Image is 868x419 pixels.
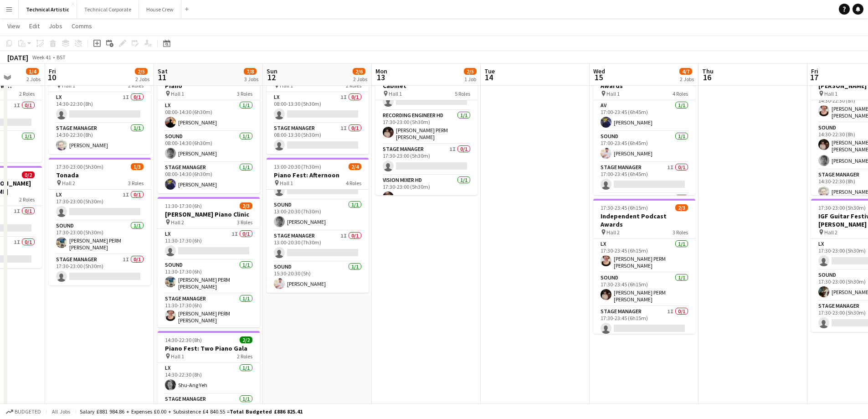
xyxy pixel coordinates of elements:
span: All jobs [50,408,72,415]
button: House Crew [139,0,181,18]
span: Comms [72,22,92,30]
span: Total Budgeted £886 825.41 [230,408,303,415]
a: Jobs [45,20,66,32]
div: BST [56,54,66,61]
span: Week 41 [30,54,53,61]
a: Edit [26,20,43,32]
div: [DATE] [7,53,28,62]
a: View [4,20,24,32]
span: View [7,22,20,30]
span: Jobs [49,22,62,30]
span: Edit [29,22,40,30]
button: Technical Corporate [77,0,139,18]
span: Budgeted [15,409,41,415]
button: Budgeted [5,407,42,417]
a: Comms [68,20,96,32]
button: Technical Artistic [19,0,77,18]
div: Salary £881 984.86 + Expenses £0.00 + Subsistence £4 840.55 = [80,408,303,415]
